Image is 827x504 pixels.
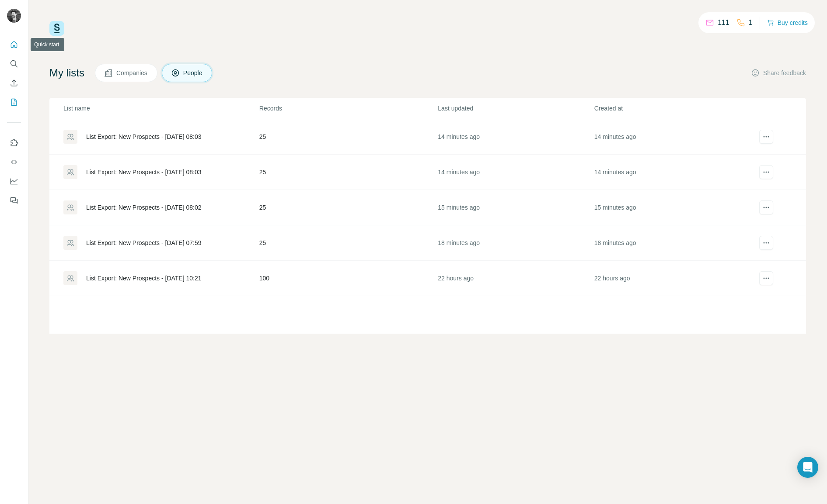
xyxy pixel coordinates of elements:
[259,119,438,155] td: 25
[797,457,818,478] div: Open Intercom Messenger
[751,69,806,77] button: Share feedback
[759,236,773,250] button: actions
[259,155,438,190] td: 25
[437,155,593,190] td: 14 minutes ago
[759,165,773,179] button: actions
[63,104,258,113] p: List name
[259,190,438,225] td: 25
[86,238,202,247] div: List Export: New Prospects - [DATE] 07:59
[437,190,593,225] td: 15 minutes ago
[594,155,750,190] td: 14 minutes ago
[437,261,593,296] td: 22 hours ago
[594,261,750,296] td: 22 hours ago
[437,119,593,155] td: 14 minutes ago
[437,225,593,261] td: 18 minutes ago
[7,193,21,208] button: Feedback
[86,274,202,283] div: List Export: New Prospects - [DATE] 10:21
[7,154,21,170] button: Use Surfe API
[7,75,21,91] button: Enrich CSV
[7,94,21,110] button: My lists
[759,130,773,144] button: actions
[718,17,729,28] p: 111
[594,119,750,155] td: 14 minutes ago
[749,17,753,28] p: 1
[49,66,84,80] h4: My lists
[86,132,202,141] div: List Export: New Prospects - [DATE] 08:03
[116,69,148,77] span: Companies
[759,200,773,214] button: actions
[86,203,202,212] div: List Export: New Prospects - [DATE] 08:02
[594,225,750,261] td: 18 minutes ago
[49,21,64,36] img: Surfe Logo
[7,56,21,72] button: Search
[594,104,750,113] p: Created at
[183,69,203,77] span: People
[86,168,202,176] div: List Export: New Prospects - [DATE] 08:03
[767,17,808,29] button: Buy credits
[438,104,593,113] p: Last updated
[259,225,438,261] td: 25
[7,173,21,189] button: Dashboard
[7,135,21,151] button: Use Surfe on LinkedIn
[259,104,437,113] p: Records
[759,271,773,285] button: actions
[7,37,21,52] button: Quick start
[259,261,438,296] td: 100
[7,9,21,23] img: Avatar
[594,190,750,225] td: 15 minutes ago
